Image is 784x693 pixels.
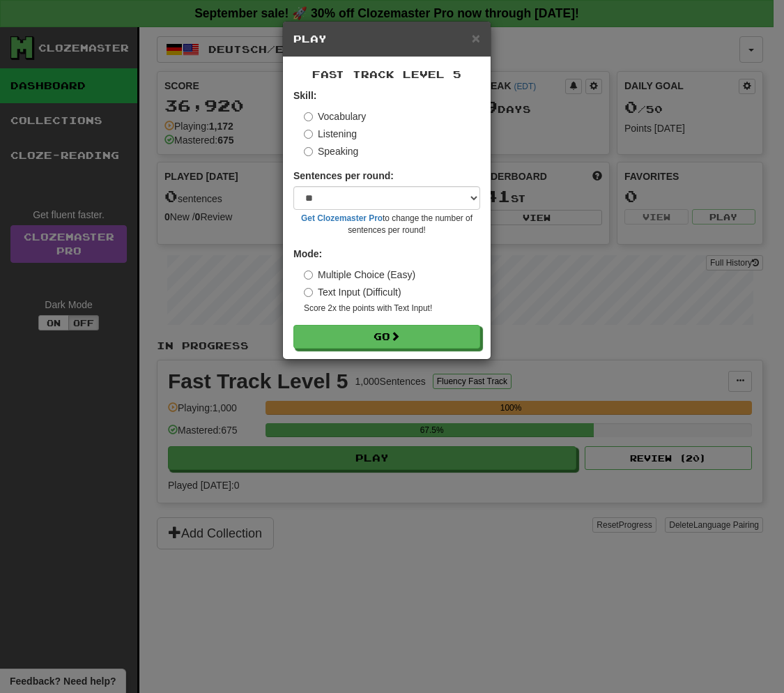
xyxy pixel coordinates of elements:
[304,112,313,121] input: Vocabulary
[304,144,358,158] label: Speaking
[304,271,313,280] input: Multiple Choice (Easy)
[304,268,415,282] label: Multiple Choice (Easy)
[293,169,394,183] label: Sentences per round:
[312,68,461,80] span: Fast Track Level 5
[304,288,313,297] input: Text Input (Difficult)
[304,109,366,123] label: Vocabulary
[293,325,480,349] button: Go
[304,127,357,141] label: Listening
[293,90,316,101] strong: Skill:
[304,285,401,299] label: Text Input (Difficult)
[293,248,322,259] strong: Mode:
[472,30,480,46] span: ×
[293,32,480,46] h5: Play
[472,31,480,45] button: Close
[301,213,383,223] a: Get Clozemaster Pro
[304,303,480,314] small: Score 2x the points with Text Input !
[293,213,480,236] small: to change the number of sentences per round!
[304,147,313,156] input: Speaking
[304,130,313,139] input: Listening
